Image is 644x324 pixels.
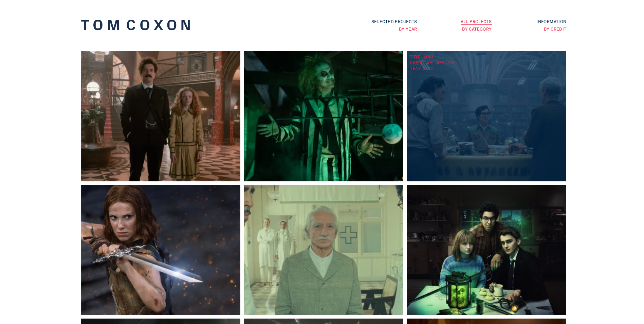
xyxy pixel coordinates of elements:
[81,20,190,30] img: tclogo.svg
[399,25,417,32] a: By Year
[536,18,566,24] a: Information
[544,25,567,32] a: By Credit
[423,65,433,71] span: 2022
[410,59,566,65] div: CREDIT :
[407,51,570,181] a: TITLE : Loki CREDIT :Art Director YEAR :2022
[462,25,492,32] a: By Category
[410,54,566,71] div: TITLE : Loki
[427,59,455,65] span: Art Director
[410,65,566,71] div: YEAR :
[461,18,492,25] a: All Projects
[371,18,417,24] a: Selected Projects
